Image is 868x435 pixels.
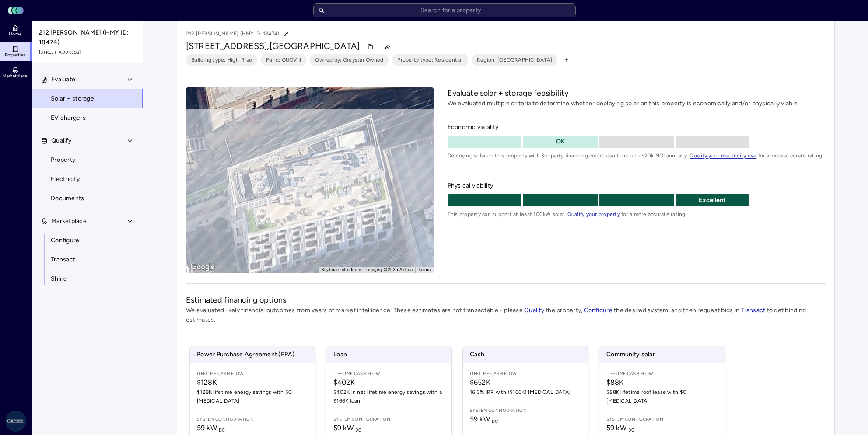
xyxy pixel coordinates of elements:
[3,73,27,79] span: Marketplace
[333,377,444,388] span: $402K
[186,294,826,306] h2: Estimated financing options
[418,267,430,272] a: Terms (opens in new tab)
[448,87,826,99] h2: Evaluate solar + storage feasibility
[333,388,444,405] span: $402K in net lifetime energy savings with a $166K loan
[51,113,86,123] span: EV chargers
[197,416,308,423] span: System configuration
[188,261,217,273] img: Google
[51,155,75,165] span: Property
[186,306,826,325] p: We evaluated likely financial outcomes from years of market intelligence. These estimates are not...
[39,49,137,56] span: [STREET_ADDRESS]
[197,370,308,377] span: Lifetime Cash Flow
[470,388,581,397] span: 16.3% IRR with ($166K) [MEDICAL_DATA]
[606,370,717,377] span: Lifetime Cash Flow
[463,346,588,363] span: Cash
[186,54,257,66] button: Building type: High-Rise
[333,370,444,377] span: Lifetime Cash Flow
[326,346,451,363] span: Loan
[606,388,717,405] span: $88K lifetime roof lease with $0 [MEDICAL_DATA]
[606,416,717,423] span: System configuration
[477,56,552,64] span: Region: [GEOGRAPHIC_DATA]
[197,388,308,405] span: $128K lifetime energy savings with $0 [MEDICAL_DATA]
[51,174,80,184] span: Electricity
[448,181,826,191] span: Physical viability
[31,89,143,108] a: Solar + storage
[448,99,826,108] p: We evaluated multiple criteria to determine whether deploying solar on this property is economica...
[219,427,225,433] sub: DC
[32,70,144,89] button: Evaluate
[333,424,362,432] span: 59 kW
[190,346,315,363] span: Power Purchase Agreement (PPA)
[599,346,724,363] span: Community solar
[39,28,137,47] span: 212 [PERSON_NAME] (HMY ID: 18474)
[675,195,750,205] p: Excellent
[397,56,463,64] span: Property type: Residential
[51,255,75,264] span: Transact
[188,261,217,273] a: Open this area in Google Maps (opens a new window)
[31,189,143,208] a: Documents
[191,56,252,64] span: Building type: High-Rise
[741,306,765,314] a: Transact
[9,31,21,37] span: Home
[606,377,717,388] span: $88K
[448,210,826,219] span: This property can support at least 100kW solar. for a more accurate rating.
[31,250,143,269] a: Transact
[186,41,269,51] span: [STREET_ADDRESS],
[333,416,444,423] span: System configuration
[313,3,576,17] input: Search for a property
[186,28,292,40] p: 212 [PERSON_NAME] (HMY ID: 18474)
[584,306,612,314] a: Configure
[567,211,620,217] a: Qualify your property
[355,427,362,433] sub: DC
[392,54,468,66] button: Property type: Residential
[261,54,306,66] button: Fund: GUGV II
[322,267,361,273] button: Keyboard shortcuts
[31,170,143,189] a: Electricity
[269,41,360,51] span: [GEOGRAPHIC_DATA]
[5,52,26,58] span: Properties
[51,274,67,284] span: Shine
[31,150,143,170] a: Property
[366,267,413,272] span: Imagery ©2025 Airbus
[470,415,498,423] span: 59 kW
[523,137,598,146] p: OK
[51,194,84,203] span: Documents
[5,411,26,432] img: Greystar AS
[31,231,143,250] a: Configure
[470,377,581,388] span: $652K
[51,136,71,146] span: Qualify
[689,153,756,159] a: Qualify your electricity use
[470,370,581,377] span: Lifetime Cash Flow
[448,151,826,160] span: Deploying solar on this property with 3rd party financing could result in up to $20k NOI annually...
[628,427,635,433] sub: DC
[51,236,79,245] span: Configure
[32,212,144,231] button: Marketplace
[315,56,383,64] span: Owned by: Greystar Owned
[51,216,87,226] span: Marketplace
[197,377,308,388] span: $128K
[492,418,498,424] sub: DC
[31,269,143,289] a: Shine
[606,424,635,432] span: 59 kW
[266,56,301,64] span: Fund: GUGV II
[51,75,75,84] span: Evaluate
[31,108,143,128] a: EV chargers
[448,122,826,132] span: Economic viability
[51,94,94,104] span: Solar + storage
[470,407,581,414] span: System configuration
[310,54,388,66] button: Owned by: Greystar Owned
[472,54,557,66] button: Region: [GEOGRAPHIC_DATA]
[32,131,144,150] button: Qualify
[524,306,546,314] a: Qualify
[197,424,225,432] span: 59 kW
